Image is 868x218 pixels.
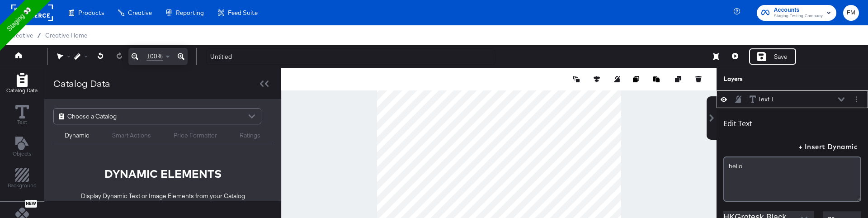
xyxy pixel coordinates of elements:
[2,166,42,192] button: Add Rectangle
[25,201,37,207] span: New
[852,95,861,104] button: Layer Options
[774,13,823,20] span: Staging Testing Company
[78,9,104,16] span: Products
[33,32,45,39] span: /
[774,52,788,61] div: Save
[749,95,775,104] button: Text 1
[843,5,859,21] button: FM
[798,141,858,153] span: + Insert Dynamic
[653,75,662,84] button: Paste image
[7,134,37,160] button: Add Text
[774,5,823,15] span: Accounts
[104,166,222,181] div: DYNAMIC ELEMENTS
[757,5,836,21] button: AccountsStaging Testing Company
[45,32,87,39] a: Creative Home
[65,131,90,140] div: Dynamic
[81,192,245,200] div: Display Dynamic Text or Image Elements from your Catalog
[723,119,752,128] div: Edit Text
[724,75,816,83] div: Layers
[176,9,204,16] span: Reporting
[847,8,855,18] span: FM
[240,131,260,140] div: Ratings
[795,138,861,156] button: + Insert Dynamic
[53,77,110,90] div: Catalog Data
[633,75,642,84] button: Copy image
[67,109,117,124] span: Choose a Catalog
[228,9,258,16] span: Feed Suite
[128,9,152,16] span: Creative
[174,131,217,140] div: Price Formatter
[9,32,33,39] span: Creative
[729,162,742,170] span: hello
[8,182,37,189] span: Background
[146,52,163,61] span: 100%
[749,48,796,65] button: Save
[6,87,38,94] span: Catalog Data
[112,131,151,140] div: Smart Actions
[633,76,639,82] svg: Copy image
[653,76,660,82] svg: Paste image
[1,71,43,97] button: Add Rectangle
[13,150,32,157] span: Objects
[17,118,27,126] span: Text
[758,95,774,104] div: Text 1
[10,103,34,128] button: Text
